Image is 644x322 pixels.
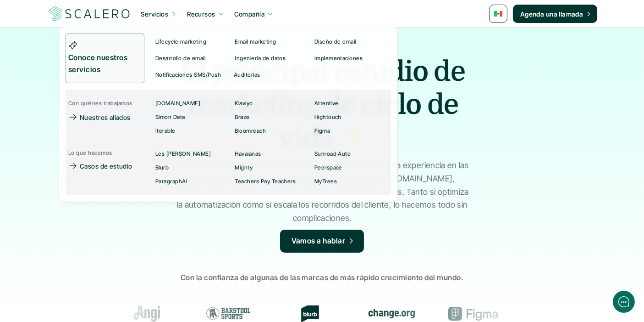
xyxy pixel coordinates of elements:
[314,100,338,107] p: Attentive
[314,151,351,157] p: Sunroad Auto
[314,178,336,185] p: MyTrees
[311,147,391,161] a: Sunroad Auto
[520,9,583,19] p: Agenda una llamada
[314,128,330,134] p: Figma
[66,34,144,83] a: Conoce nuestros servicios
[153,96,232,110] a: [DOMAIN_NAME]
[232,50,311,67] a: Ingeniería de datos
[153,147,232,161] a: Les [PERSON_NAME]
[232,96,311,110] a: Klaviyo
[153,161,232,175] a: Blurb
[141,9,169,19] p: Servicios
[311,34,391,50] a: Diseño de email
[14,122,169,140] button: New conversation
[235,178,296,185] p: Teachers Pay Teachers
[155,114,185,120] p: Simon Data
[66,159,144,173] a: Casos de estudio
[235,55,286,62] p: Ingeniería de datos
[232,175,311,188] a: Teachers Pay Teachers
[292,235,346,247] p: Vamos a hablar
[311,175,391,188] a: MyTrees
[613,291,635,313] iframe: gist-messenger-bubble-iframe
[68,52,136,75] p: Conoce nuestros servicios
[235,164,253,171] p: Mighty
[153,175,232,188] a: ParagraphAI
[77,263,116,269] span: We run on Gist
[311,124,391,138] a: Figma
[311,110,391,124] a: Hightouch
[235,128,266,134] p: Bloomreach
[314,39,356,45] p: Diseño de email
[234,9,264,19] p: Compañía
[235,151,261,157] p: Havaianas
[155,55,205,62] p: Desarrollo de email
[173,159,471,225] p: Desde la estrategia hasta la ejecución, aportamos una amplia experiencia en las principales plata...
[187,9,215,19] p: Recursos
[153,124,232,138] a: Iterable
[155,39,206,45] p: Lifecycle marketing
[59,127,110,135] span: New conversation
[155,178,187,185] p: ParagraphAI
[232,124,311,138] a: Bloomreach
[232,147,311,161] a: Havaianas
[155,164,169,171] p: Blurb
[232,110,311,124] a: Braze
[311,161,391,175] a: Peerspace
[235,114,249,120] p: Braze
[311,50,391,67] a: Implementaciones
[153,67,231,83] a: Notificaciones SMS/Push
[14,61,170,105] h2: Let us know if we can help with lifecycle marketing.
[155,72,221,78] p: Notificaciones SMS/Push
[232,161,311,175] a: Mighty
[47,5,132,23] img: Scalero company logotype
[66,110,141,124] a: Nuestros aliados
[231,67,309,83] a: Auditorías
[153,50,232,67] a: Desarrollo de email
[314,114,341,120] p: Hightouch
[80,112,131,122] p: Nuestros aliados
[68,150,112,156] p: Lo que hacemos
[513,5,597,23] a: Agenda una llamada
[153,34,232,50] a: Lifecycle marketing
[155,128,176,134] p: Iterable
[162,55,483,154] h1: El principal estudio de marketing de ciclo de vida✨
[153,110,232,124] a: Simon Data
[155,151,211,157] p: Les [PERSON_NAME]
[235,100,253,107] p: Klaviyo
[314,55,363,62] p: Implementaciones
[47,6,132,22] a: Scalero company logotype
[280,230,364,253] a: Vamos a hablar
[80,161,132,171] p: Casos de estudio
[68,100,132,107] p: Con quiénes trabajamos
[232,34,311,50] a: Email marketing
[311,96,391,110] a: Attentive
[14,45,170,59] h1: Hi! Welcome to [GEOGRAPHIC_DATA].
[314,164,342,171] p: Peerspace
[155,100,200,107] p: [DOMAIN_NAME]
[234,72,260,78] p: Auditorías
[235,39,276,45] p: Email marketing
